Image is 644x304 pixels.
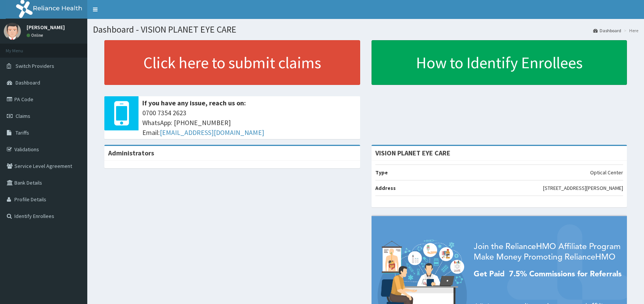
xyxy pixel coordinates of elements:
[543,184,623,192] p: [STREET_ADDRESS][PERSON_NAME]
[27,33,45,38] a: Online
[16,63,54,69] span: Switch Providers
[108,149,154,157] b: Administrators
[372,40,627,85] a: How to Identify Enrollees
[375,185,396,191] b: Address
[142,108,356,137] span: 0700 7354 2623 WhatsApp: [PHONE_NUMBER] Email:
[142,99,246,107] b: If you have any issue, reach us on:
[375,149,450,157] strong: VISION PLANET EYE CARE
[27,25,65,30] p: [PERSON_NAME]
[375,169,388,176] b: Type
[4,23,21,40] img: User Image
[593,27,621,34] a: Dashboard
[104,40,360,85] a: Click here to submit claims
[16,129,29,136] span: Tariffs
[622,27,638,34] li: Here
[16,113,30,119] span: Claims
[16,79,40,86] span: Dashboard
[590,169,623,176] p: Optical Center
[93,25,638,34] h1: Dashboard - VISION PLANET EYE CARE
[160,128,264,137] a: [EMAIL_ADDRESS][DOMAIN_NAME]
